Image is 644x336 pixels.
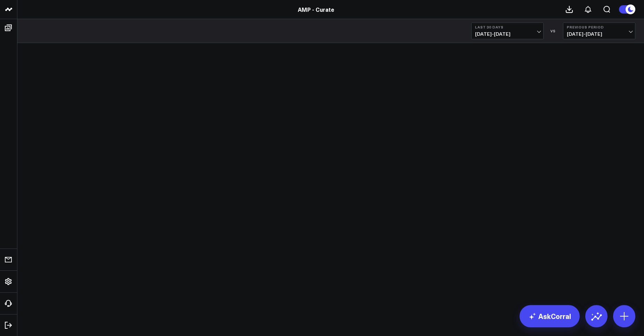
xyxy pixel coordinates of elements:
span: [DATE] - [DATE] [567,31,631,37]
span: [DATE] - [DATE] [475,31,540,37]
button: Last 30 Days[DATE]-[DATE] [471,23,544,39]
a: AMP - Curate [298,6,334,13]
b: Previous Period [567,25,631,29]
b: Last 30 Days [475,25,540,29]
button: Previous Period[DATE]-[DATE] [563,23,635,39]
a: AskCorral [520,305,580,327]
div: VS [547,29,560,33]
